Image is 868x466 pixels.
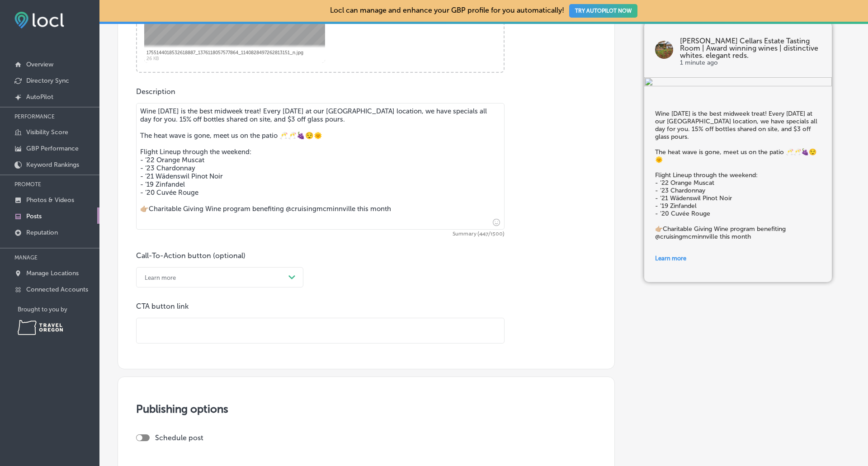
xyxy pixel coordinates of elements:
[489,217,500,228] span: Insert emoji
[26,229,58,236] p: Reputation
[644,77,832,88] img: af186dfc-c802-482b-b10f-a694b11ca66e
[655,255,686,262] span: Learn more
[26,77,69,85] p: Directory Sync
[655,41,673,59] img: logo
[136,402,596,415] h3: Publishing options
[26,212,42,220] p: Posts
[145,274,176,281] div: Learn more
[680,38,821,59] p: [PERSON_NAME] Cellars Estate Tasting Room | Award winning wines | distinctive whites. elegant reds.
[136,231,505,237] span: Summary (447/1500)
[26,196,74,204] p: Photos & Videos
[680,59,821,66] p: 1 minute ago
[18,306,99,313] p: Brought to you by
[18,320,63,335] img: Travel Oregon
[26,269,79,277] p: Manage Locations
[26,145,79,152] p: GBP Performance
[26,61,53,68] p: Overview
[655,110,821,240] h5: Wine [DATE] is the best midweek treat! Every [DATE] at our [GEOGRAPHIC_DATA] location, we have sp...
[26,128,68,136] p: Visibility Score
[136,87,175,96] label: Description
[26,93,53,101] p: AutoPilot
[26,286,88,293] p: Connected Accounts
[136,251,245,260] label: Call-To-Action button (optional)
[569,4,637,18] button: TRY AUTOPILOT NOW
[136,103,505,230] textarea: Wine [DATE] is the best midweek treat! Every [DATE] at our [GEOGRAPHIC_DATA] location, we have sp...
[14,12,64,28] img: fda3e92497d09a02dc62c9cd864e3231.png
[136,302,505,311] p: CTA button link
[155,433,203,442] label: Schedule post
[26,161,79,169] p: Keyword Rankings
